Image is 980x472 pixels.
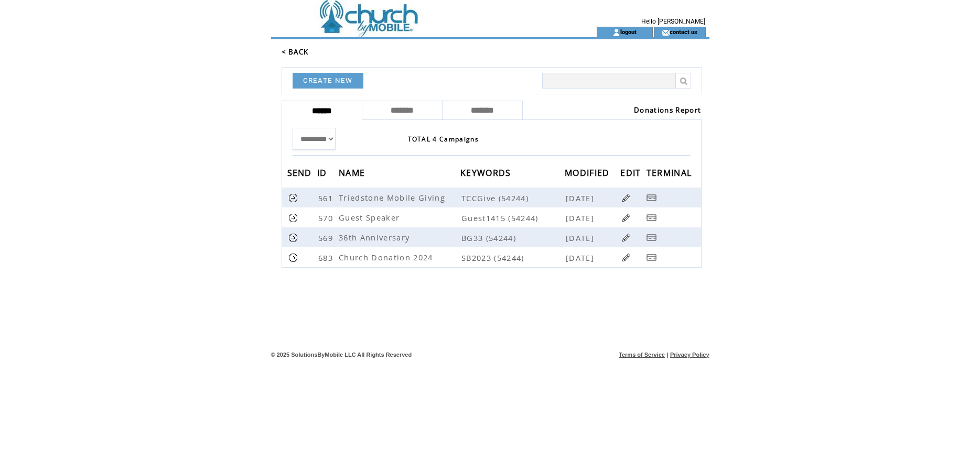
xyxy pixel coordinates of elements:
[612,28,620,37] img: account_icon.gif
[670,352,709,358] a: Privacy Policy
[282,47,309,57] a: < BACK
[339,232,412,243] span: 36th Anniversary
[293,73,363,89] a: CREATE NEW
[641,18,705,25] span: Hello [PERSON_NAME]
[634,105,701,115] a: Donations Report
[565,169,612,175] a: MODIFIED
[566,193,597,203] span: [DATE]
[339,212,402,223] span: Guest Speaker
[566,253,597,263] span: [DATE]
[317,169,330,175] a: ID
[287,164,315,184] span: SEND
[318,253,336,263] span: 683
[461,233,564,243] span: BG33 (54244)
[461,213,564,223] span: Guest1415 (54244)
[666,352,668,358] span: |
[565,164,612,184] span: MODIFIED
[318,193,336,203] span: 561
[670,28,697,35] a: contact us
[339,192,448,203] span: Triedstone Mobile Giving
[647,164,695,184] span: TERMINAL
[619,352,665,358] a: Terms of Service
[620,28,637,35] a: logout
[339,252,436,262] span: Church Donation 2024
[318,233,336,243] span: 569
[271,352,412,358] span: © 2025 SolutionsByMobile LLC All Rights Reserved
[460,164,514,184] span: KEYWORDS
[620,164,643,184] span: EDIT
[566,233,597,243] span: [DATE]
[460,169,514,175] a: KEYWORDS
[461,193,564,203] span: TCCGive (54244)
[662,28,670,37] img: contact_us_icon.gif
[566,213,597,223] span: [DATE]
[317,164,330,184] span: ID
[408,135,479,144] span: TOTAL 4 Campaigns
[339,164,368,184] span: NAME
[318,213,336,223] span: 570
[339,169,368,175] a: NAME
[461,253,564,263] span: SB2023 (54244)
